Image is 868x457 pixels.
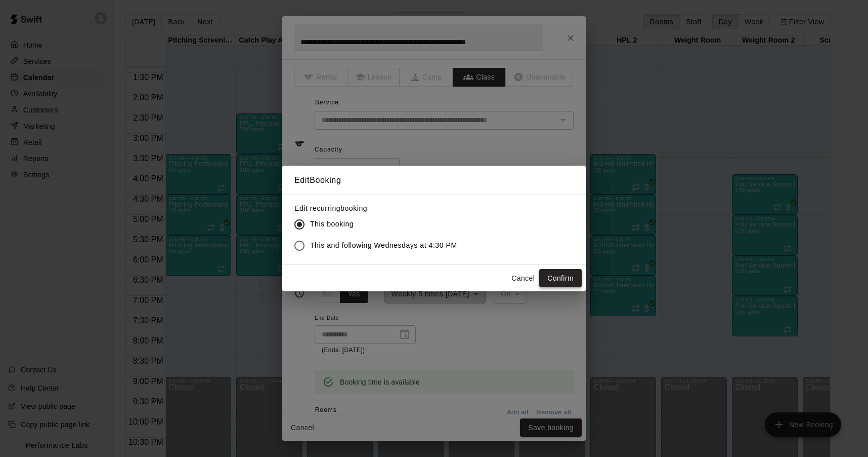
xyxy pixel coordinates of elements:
[294,203,465,213] label: Edit recurring booking
[507,269,539,288] button: Cancel
[539,269,582,288] button: Confirm
[282,166,586,195] h2: Edit Booking
[310,240,457,251] span: This and following Wednesdays at 4:30 PM
[310,219,354,230] span: This booking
